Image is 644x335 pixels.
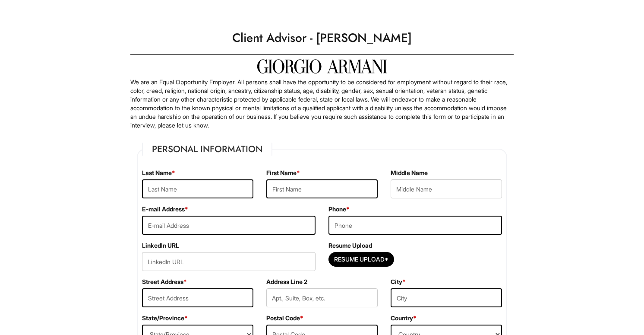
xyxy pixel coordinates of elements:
[142,278,187,286] label: Street Address
[328,205,350,214] label: Phone
[142,314,188,322] label: State/Province
[266,314,303,322] label: Postal Code
[142,143,272,156] legend: Personal Information
[142,179,253,198] input: Last Name
[328,216,502,235] input: Phone
[126,26,518,50] h1: Client Advisor - [PERSON_NAME]
[266,169,300,177] label: First Name
[391,314,417,322] label: Country
[391,169,428,177] label: Middle Name
[142,169,175,177] label: Last Name
[391,179,502,198] input: Middle Name
[142,241,179,250] label: LinkedIn URL
[391,288,502,307] input: City
[266,278,307,286] label: Address Line 2
[130,78,514,130] p: We are an Equal Opportunity Employer. All persons shall have the opportunity to be considered for...
[142,252,316,271] input: LinkedIn URL
[391,278,406,286] label: City
[328,252,394,267] button: Resume Upload*Resume Upload*
[266,179,378,198] input: First Name
[328,241,372,250] label: Resume Upload
[257,59,387,73] img: Giorgio Armani
[142,288,253,307] input: Street Address
[142,205,188,214] label: E-mail Address
[142,216,316,235] input: E-mail Address
[266,288,378,307] input: Apt., Suite, Box, etc.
